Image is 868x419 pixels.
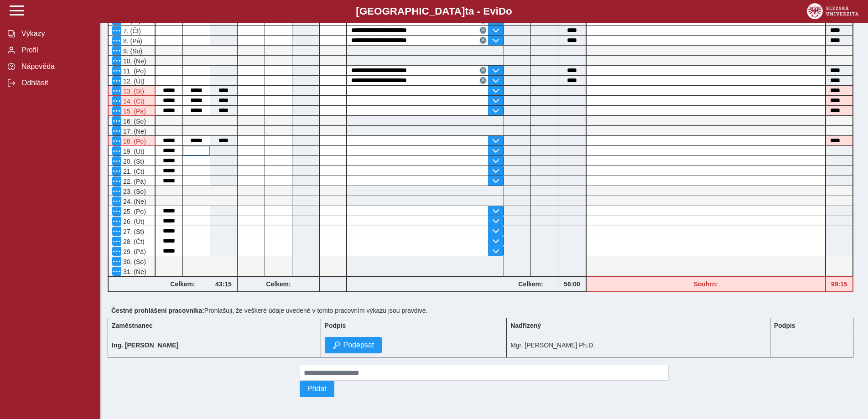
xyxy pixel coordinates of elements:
div: Prohlašuji, že veškeré údaje uvedené v tomto pracovním výkazu jsou pravdivé. [108,303,861,318]
b: Ing. [PERSON_NAME] [112,341,178,349]
button: Menu [112,146,121,155]
button: Menu [112,126,121,135]
span: 13. (St) [121,88,144,95]
span: D [499,5,506,17]
button: Menu [112,66,121,75]
span: 8. (Pá) [121,37,142,45]
button: Menu [112,86,121,95]
button: Menu [112,176,121,186]
b: Nadřízený [510,322,541,329]
button: Menu [112,156,121,166]
span: 27. (St) [121,228,144,235]
span: 19. (Út) [121,148,145,155]
button: Menu [112,46,121,55]
span: 29. (Pá) [121,248,146,255]
b: Celkem: [156,280,210,288]
span: 25. (Po) [121,208,146,215]
span: 24. (Ne) [121,198,146,205]
button: Menu [112,56,121,65]
span: 10. (Ne) [121,57,146,65]
span: 12. (Út) [121,78,145,85]
button: Menu [112,237,121,246]
span: 18. (Po) [121,138,146,145]
button: Menu [112,136,121,145]
b: Celkem: [238,280,319,288]
b: [GEOGRAPHIC_DATA] a - Evi [27,5,841,17]
button: Menu [112,26,121,35]
span: 20. (St) [121,158,144,165]
button: Menu [112,96,121,105]
span: t [465,5,468,17]
span: 16. (So) [121,118,146,125]
button: Podepsat [325,337,382,353]
span: Výkazy [19,30,93,38]
b: Čestné prohlášení pracovníka: [111,307,204,314]
div: Po 6 hodinách nepřetržité práce je nutná přestávka v práci na jídlo a oddech v trvání nejméně 30 ... [108,86,156,96]
span: 6. (St) [121,17,140,25]
span: 9. (So) [121,47,142,55]
span: 26. (Út) [121,218,145,225]
span: 17. (Ne) [121,128,146,135]
button: Menu [112,106,121,115]
span: 11. (Po) [121,67,146,75]
span: 22. (Pá) [121,178,146,185]
b: 99:15 [826,280,852,288]
span: 23. (So) [121,188,146,195]
div: Fond pracovní doby (168 h) a součet hodin (99:15 h) se neshodují! [587,276,826,292]
td: Mgr. [PERSON_NAME] Ph.D. [507,333,770,357]
span: 21. (Čt) [121,168,145,175]
span: Podepsat [343,341,374,349]
b: Podpis [774,322,795,329]
span: Nápověda [19,62,93,71]
button: Menu [112,36,121,45]
b: Podpis [325,322,346,329]
b: Zaměstnanec [112,322,152,329]
button: Menu [112,186,121,196]
span: 31. (Ne) [121,268,146,275]
span: Přidat [307,385,327,393]
span: Profil [19,46,93,54]
span: 15. (Pá) [121,108,146,115]
button: Menu [112,247,121,256]
div: Fond pracovní doby (168 h) a součet hodin (99:15 h) se neshodují! [826,276,853,292]
button: Menu [112,217,121,226]
div: Po 6 hodinách nepřetržité práce je nutná přestávka v práci na jídlo a oddech v trvání nejméně 30 ... [108,136,156,146]
button: Menu [112,197,121,206]
b: 43:15 [210,280,237,288]
div: Po 6 hodinách nepřetržité práce je nutná přestávka v práci na jídlo a oddech v trvání nejméně 30 ... [108,96,156,106]
b: 56:00 [558,280,586,288]
span: Odhlásit [19,79,93,87]
button: Menu [112,166,121,176]
b: Souhrn: [694,280,718,288]
button: Menu [112,76,121,85]
img: logo_web_su.png [807,3,858,19]
b: Celkem: [504,280,558,288]
button: Menu [112,257,121,266]
span: 7. (Čt) [121,27,141,35]
button: Přidat [300,381,334,397]
button: Menu [112,227,121,236]
span: o [506,5,512,17]
button: Menu [112,116,121,125]
button: Menu [112,267,121,276]
span: 28. (Čt) [121,238,145,245]
span: 30. (So) [121,258,146,265]
button: Menu [112,207,121,216]
div: Po 6 hodinách nepřetržité práce je nutná přestávka v práci na jídlo a oddech v trvání nejméně 30 ... [108,106,156,116]
span: 14. (Čt) [121,98,145,105]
